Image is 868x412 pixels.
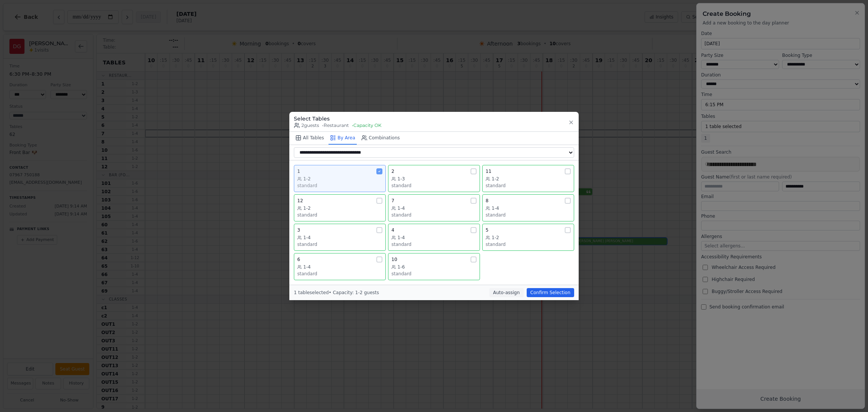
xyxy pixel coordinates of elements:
span: 5 [486,227,489,233]
span: 1-2 [303,176,311,182]
button: 101-6standard [388,253,480,280]
span: 1-3 [397,176,405,182]
span: 1 table selected • Capacity: 1-2 guests [294,290,379,295]
div: standard [297,241,382,247]
div: standard [391,271,477,277]
span: 1-2 [492,235,499,241]
button: 41-4standard [388,224,480,251]
span: 3 [297,227,300,233]
button: All Tables [294,132,325,145]
h3: Select Tables [294,115,382,122]
button: 81-4standard [482,194,574,221]
span: 7 [391,198,394,204]
span: 1-4 [397,205,405,211]
button: 51-2standard [482,224,574,251]
span: 2 guests [294,122,319,128]
button: 71-4standard [388,194,480,221]
div: standard [486,241,571,247]
span: 1 [297,168,300,174]
div: standard [391,241,477,247]
div: standard [297,271,382,277]
button: Combinations [360,132,402,145]
span: 1-4 [397,235,405,241]
span: • Capacity OK [352,122,382,128]
span: 8 [486,198,489,204]
span: • Restaurant [322,122,349,128]
span: 1-4 [303,264,311,270]
span: 1-2 [492,176,499,182]
div: standard [486,183,571,189]
button: 111-2standard [482,165,574,192]
span: 1-2 [303,205,311,211]
button: 31-4standard [294,224,386,251]
div: standard [297,212,382,218]
button: 21-3standard [388,165,480,192]
span: 6 [297,256,300,262]
button: 11-2standard [294,165,386,192]
div: standard [391,183,477,189]
span: 1-4 [492,205,499,211]
button: 61-4standard [294,253,386,280]
span: 1-4 [303,235,311,241]
span: 4 [391,227,394,233]
button: Confirm Selection [527,288,574,297]
button: By Area [329,132,357,145]
span: 10 [391,256,397,262]
div: standard [391,212,477,218]
span: 11 [486,168,491,174]
div: standard [297,183,382,189]
span: 1-6 [397,264,405,270]
div: standard [486,212,571,218]
button: Auto-assign [489,288,524,297]
span: 2 [391,168,394,174]
button: 121-2standard [294,194,386,221]
span: 12 [297,198,303,204]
